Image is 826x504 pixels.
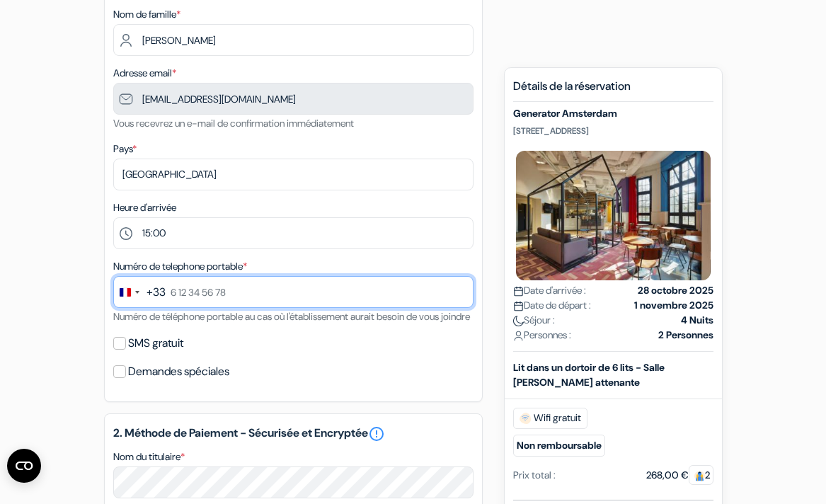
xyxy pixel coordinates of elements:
[113,310,470,323] small: Numéro de téléphone portable au cas où l'établissement aurait besoin de vous joindre
[681,313,713,328] strong: 4 Nuits
[114,277,166,307] button: Change country, selected France (+33)
[513,313,555,328] span: Séjour :
[128,362,229,382] label: Demandes spéciales
[638,283,713,298] strong: 28 octobre 2025
[513,316,524,326] img: moon.svg
[113,7,180,22] label: Nom de famille
[513,328,571,343] span: Personnes :
[147,284,166,301] div: +33
[513,108,713,120] h5: Generator Amsterdam
[520,413,531,424] img: free_wifi.svg
[113,425,474,442] h5: 2. Méthode de Paiement - Sécurisée et Encryptée
[658,328,713,343] strong: 2 Personnes
[646,468,713,483] div: 268,00 €
[513,468,556,483] div: Prix total :
[113,259,247,274] label: Numéro de telephone portable
[113,24,474,56] input: Entrer le nom de famille
[513,125,713,137] p: [STREET_ADDRESS]
[634,298,713,313] strong: 1 novembre 2025
[513,301,524,311] img: calendar.svg
[113,117,354,130] small: Vous recevrez un e-mail de confirmation immédiatement
[368,425,385,442] a: error_outline
[694,471,705,481] img: guest.svg
[113,142,137,156] label: Pays
[513,331,524,341] img: user_icon.svg
[113,83,474,115] input: Entrer adresse e-mail
[113,66,176,81] label: Adresse email
[7,449,41,483] button: Ouvrir le widget CMP
[513,79,713,102] h5: Détails de la réservation
[513,283,586,298] span: Date d'arrivée :
[113,200,176,215] label: Heure d'arrivée
[128,333,183,353] label: SMS gratuit
[513,298,591,313] span: Date de départ :
[513,408,587,429] span: Wifi gratuit
[513,435,605,457] small: Non remboursable
[689,465,713,485] span: 2
[513,286,524,297] img: calendar.svg
[513,361,665,389] b: Lit dans un dortoir de 6 lits - Salle [PERSON_NAME] attenante
[113,276,474,308] input: 6 12 34 56 78
[113,449,185,464] label: Nom du titulaire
